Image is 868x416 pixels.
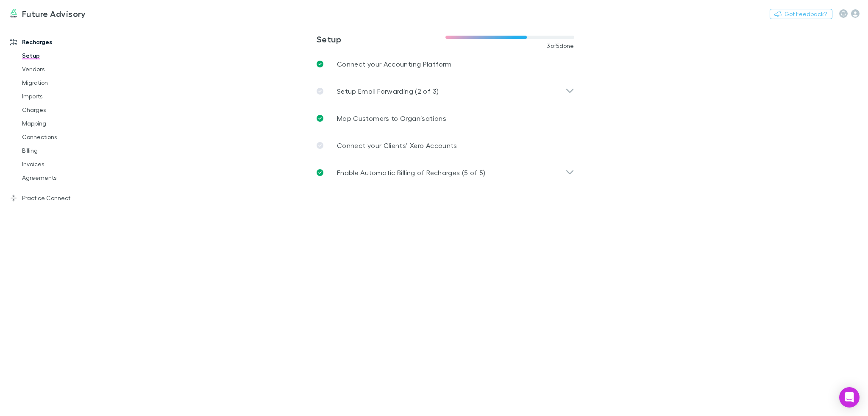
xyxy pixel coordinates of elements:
p: Setup Email Forwarding (2 of 3) [337,86,439,96]
img: Future Advisory's Logo [8,8,19,19]
h3: Setup [317,34,445,44]
p: Connect your Accounting Platform [337,59,452,69]
a: Agreements [14,171,116,184]
a: Future Advisory [3,3,91,24]
span: 3 of 5 done [547,42,574,49]
div: Enable Automatic Billing of Recharges (5 of 5) [310,159,581,186]
p: Connect your Clients’ Xero Accounts [337,140,457,151]
a: Practice Connect [2,191,116,205]
a: Setup [14,49,116,62]
h3: Future Advisory [22,8,86,19]
button: Got Feedback? [770,9,832,19]
p: Enable Automatic Billing of Recharges (5 of 5) [337,168,486,178]
a: Connect your Clients’ Xero Accounts [310,132,581,159]
div: Open Intercom Messenger [839,387,860,408]
p: Map Customers to Organisations [337,113,446,123]
a: Imports [14,89,116,103]
div: Setup Email Forwarding (2 of 3) [310,78,581,105]
a: Vendors [14,62,116,76]
a: Migration [14,76,116,89]
a: Charges [14,103,116,117]
a: Connect your Accounting Platform [310,50,581,78]
a: Billing [14,144,116,157]
a: Mapping [14,117,116,130]
a: Invoices [14,157,116,171]
a: Map Customers to Organisations [310,105,581,132]
a: Recharges [2,35,116,49]
a: Connections [14,130,116,144]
